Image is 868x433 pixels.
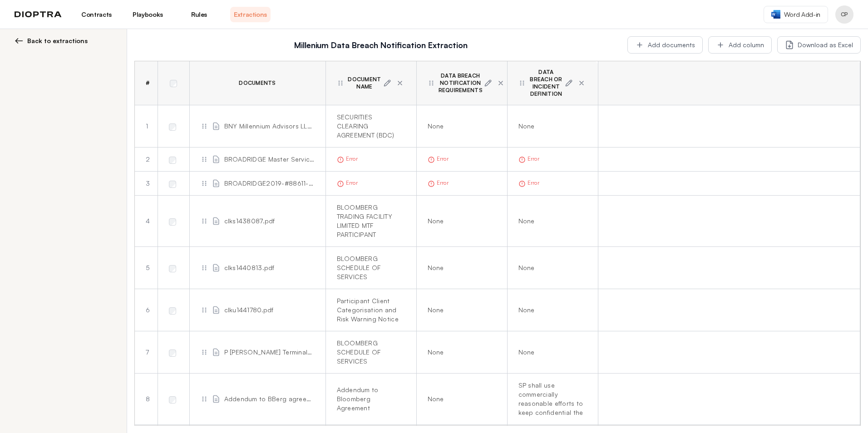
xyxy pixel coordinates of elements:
img: left arrow [15,36,24,45]
span: clku1441780.pdf [224,305,274,315]
button: Add column [708,36,772,54]
td: 1 [135,105,158,148]
button: Delete column [576,78,587,89]
div: None [428,263,493,272]
div: BLOOMBERG SCHEDULE OF SERVICES [337,339,402,366]
span: clks1438087.pdf [224,216,275,226]
div: None [428,394,493,403]
button: Edit prompt [563,78,574,89]
button: Add documents [627,36,703,54]
div: None [428,305,493,315]
a: Rules [179,7,219,22]
div: None [428,122,493,131]
div: Error [518,179,583,187]
div: None [428,348,493,357]
h2: Millenium Data Breach Notification Extraction [140,39,622,51]
div: None [428,216,493,226]
div: None [518,216,583,226]
span: Word Add-in [784,10,820,19]
div: Participant Client Categorisation and Risk Warning Notice [337,296,402,324]
div: Error [428,179,493,187]
span: Addendum to BBerg agreement.pdf [224,394,315,403]
button: Back to extractions [15,36,116,45]
td: 2 [135,148,158,172]
span: BROADRIDGE Master Services Agreement 2019-#88611-v4-GTO_MSA_for_Millenium_Advisors .pdf [224,155,315,164]
td: 3 [135,172,158,196]
span: clks1440813.pdf [224,263,275,272]
div: Error [518,155,583,163]
td: 7 [135,331,158,374]
span: BNY Millennium Advisors LLC - SCA BDC - (FULLY EXECUTED).pdf [224,122,315,131]
div: SP shall use commercially reasonable efforts to keep confidential the financial data related to S... [518,381,583,417]
span: Data Breach or Incident Definition [529,69,563,98]
img: logo [15,11,62,18]
a: Playbooks [128,7,168,22]
div: None [518,122,583,131]
a: Contracts [76,7,117,22]
button: Edit prompt [382,78,393,89]
td: 6 [135,289,158,331]
div: Addendum to Bloomberg Agreement [337,385,402,413]
img: word [771,10,780,19]
button: Download as Excel [777,36,861,54]
div: BLOOMBERG TRADING FACILITY LIMITED MTF PARTICIPANT AGREEMENT [337,203,402,239]
td: 4 [135,196,158,247]
button: Delete column [495,78,506,89]
div: Error [337,155,402,163]
div: None [518,348,583,357]
span: Back to extractions [27,36,88,45]
a: Extractions [230,7,271,22]
div: None [518,263,583,272]
td: 5 [135,247,158,289]
div: SECURITIES CLEARING AGREEMENT (BDC) [337,113,402,140]
span: Data Breach Notification Requirements [439,72,483,94]
div: Error [428,155,493,163]
span: BROADRIDGE2019-#88611-v4-GTO_MSA_for_Millenium_Advisors.pdf [224,179,315,188]
span: P [PERSON_NAME] Terminal_Schedule_of_Services.pdf [224,348,315,357]
a: Word Add-in [764,6,828,23]
th: # [135,61,158,105]
div: None [518,305,583,315]
div: BLOOMBERG SCHEDULE OF SERVICES [337,254,402,281]
span: Document Name [348,76,382,90]
button: Profile menu [835,5,853,24]
td: 8 [135,374,158,425]
button: Edit prompt [483,78,493,89]
th: Documents [189,61,325,105]
div: Error [337,179,402,187]
button: Delete column [395,78,405,89]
